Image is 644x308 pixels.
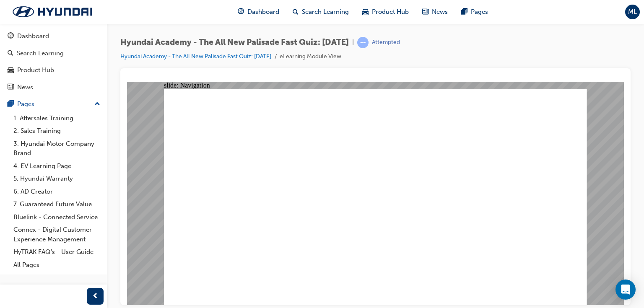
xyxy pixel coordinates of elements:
a: Product Hub [3,62,104,78]
div: Search Learning [17,49,64,58]
span: up-icon [94,99,100,110]
div: Dashboard [17,31,49,41]
div: News [17,83,33,92]
button: Pages [3,96,104,112]
span: guage-icon [8,33,14,40]
span: car-icon [362,7,369,17]
a: Dashboard [3,28,104,44]
img: Trak [4,3,101,21]
a: Connex - Digital Customer Experience Management [10,223,104,246]
a: guage-iconDashboard [231,3,286,21]
a: Search Learning [3,46,104,61]
div: Pages [17,99,34,109]
span: Dashboard [247,7,279,17]
div: Attempted [372,39,400,47]
span: Product Hub [372,7,409,17]
span: pages-icon [8,101,14,108]
span: guage-icon [238,7,244,17]
span: ML [628,7,637,17]
span: news-icon [8,84,14,91]
a: 3. Hyundai Motor Company Brand [10,137,104,160]
li: eLearning Module View [280,52,341,62]
span: Pages [471,7,488,17]
span: news-icon [422,7,428,17]
a: Hyundai Academy - The All New Palisade Fast Quiz: [DATE] [120,53,271,60]
a: 7. Guaranteed Future Value [10,198,104,211]
a: news-iconNews [415,3,454,21]
a: All Pages [10,259,104,272]
span: car-icon [8,67,14,74]
a: 1. Aftersales Training [10,112,104,125]
span: | [352,38,354,47]
span: prev-icon [92,291,99,302]
span: News [432,7,448,17]
a: search-iconSearch Learning [286,3,356,21]
span: Search Learning [302,7,349,17]
a: 2. Sales Training [10,124,104,137]
span: Hyundai Academy - The All New Palisade Fast Quiz: [DATE] [120,38,349,47]
div: Product Hub [17,65,54,75]
a: 5. Hyundai Warranty [10,172,104,185]
span: search-icon [8,50,13,57]
span: pages-icon [461,7,467,17]
span: learningRecordVerb_ATTEMPT-icon [357,37,369,48]
a: 4. EV Learning Page [10,160,104,173]
a: Bluelink - Connected Service [10,211,104,224]
span: search-icon [293,7,299,17]
a: 6. AD Creator [10,185,104,198]
div: Open Intercom Messenger [615,280,636,300]
a: car-iconProduct Hub [356,3,415,21]
a: HyTRAK FAQ's - User Guide [10,246,104,259]
a: News [3,80,104,95]
button: ML [625,5,640,19]
a: pages-iconPages [454,3,495,21]
button: DashboardSearch LearningProduct HubNews [3,27,104,96]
